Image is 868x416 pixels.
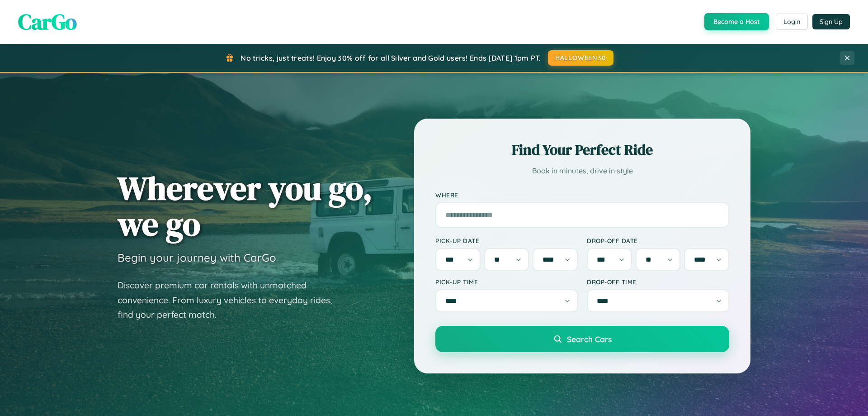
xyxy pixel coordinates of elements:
[776,14,808,30] button: Login
[587,278,729,286] label: Drop-off Time
[548,50,613,66] button: HALLOWEEN30
[18,7,77,37] span: CarGo
[435,237,578,244] label: Pick-up Date
[435,278,578,286] label: Pick-up Time
[241,53,541,62] span: No tricks, just treats! Enjoy 30% off for all Silver and Gold users! Ends [DATE] 1pm PT.
[118,251,276,264] h3: Begin your journey with CarGo
[812,14,850,29] button: Sign Up
[435,164,729,177] p: Book in minutes, drive in style
[435,191,729,199] label: Where
[118,170,373,242] h1: Wherever you go, we go
[435,326,729,352] button: Search Cars
[118,278,344,322] p: Discover premium car rentals with unmatched convenience. From luxury vehicles to everyday rides, ...
[435,140,729,160] h2: Find Your Perfect Ride
[567,334,612,344] span: Search Cars
[587,237,729,244] label: Drop-off Date
[704,13,769,30] button: Become a Host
